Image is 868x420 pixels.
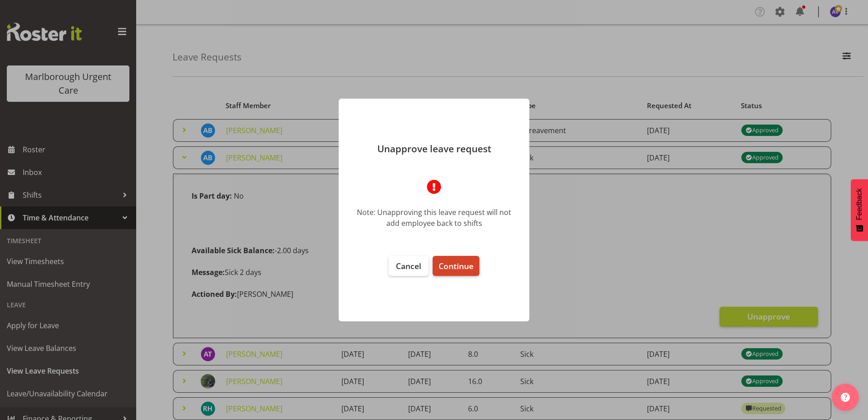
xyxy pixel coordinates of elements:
img: help-xxl-2.png [841,393,850,402]
button: Feedback - Show survey [851,179,868,241]
p: Unapprove leave request [348,144,520,154]
span: Feedback [855,188,863,220]
span: Cancel [396,260,421,271]
button: Continue [433,256,479,276]
div: Note: Unapproving this leave request will not add employee back to shifts [352,207,516,229]
span: Continue [439,260,473,271]
button: Cancel [389,256,429,276]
